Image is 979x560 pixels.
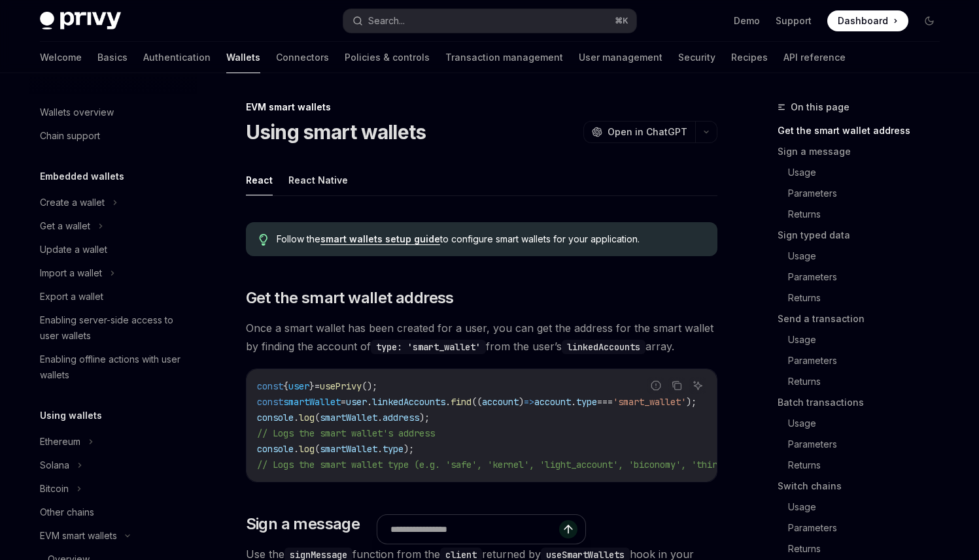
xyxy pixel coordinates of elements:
div: EVM smart wallets [40,528,117,544]
span: user [346,396,367,408]
div: Other chains [40,504,94,520]
span: . [377,443,383,455]
a: Recipes [731,42,768,73]
a: Usage [788,329,950,350]
a: Usage [788,162,950,183]
a: Support [776,14,812,27]
span: ( [315,443,320,455]
span: user [288,380,309,392]
span: const [257,396,283,408]
a: Authentication [143,42,211,73]
span: ); [419,412,430,423]
div: Get a wallet [40,218,90,234]
a: Usage [788,246,950,267]
span: type [383,443,404,455]
div: Enabling server-side access to user wallets [40,312,189,344]
a: Returns [788,288,950,308]
span: . [571,396,576,408]
a: Basics [97,42,128,73]
a: Sign a message [778,141,950,162]
div: Solana [40,457,69,473]
a: Policies & controls [345,42,430,73]
a: Transaction management [445,42,563,73]
a: Sign typed data [778,225,950,246]
button: Search...⌘K [343,9,636,33]
a: Wallets overview [29,101,197,124]
div: Chain support [40,128,100,144]
h5: Embedded wallets [40,169,124,184]
a: Parameters [788,350,950,371]
span: ⌘ K [615,16,628,26]
span: const [257,380,283,392]
div: Search... [368,13,405,29]
a: Connectors [276,42,329,73]
span: { [283,380,288,392]
span: Follow the to configure smart wallets for your application. [277,233,704,246]
h5: Using wallets [40,408,102,423]
button: Toggle dark mode [919,10,940,31]
a: Wallets [226,42,260,73]
button: Copy the contents from the code block [668,377,685,394]
span: // Logs the smart wallet's address [257,427,435,439]
span: console [257,443,294,455]
span: address [383,412,419,423]
span: ); [404,443,414,455]
span: ); [686,396,696,408]
a: Returns [788,455,950,476]
div: Update a wallet [40,242,107,257]
span: (); [362,380,377,392]
div: Import a wallet [40,265,102,281]
a: Parameters [788,518,950,538]
a: Enabling offline actions with user wallets [29,348,197,387]
svg: Tip [259,234,268,246]
span: On this page [791,99,850,115]
a: Security [678,42,715,73]
button: Ask AI [689,377,706,394]
span: usePrivy [320,380,362,392]
a: Usage [788,413,950,434]
a: Returns [788,204,950,225]
a: Parameters [788,434,950,455]
a: smart wallets setup guide [320,233,440,245]
a: API reference [783,42,846,73]
span: ( [315,412,320,423]
a: Parameters [788,183,950,204]
span: === [597,396,613,408]
span: account [482,396,519,408]
div: Wallets overview [40,105,114,120]
span: smartWallet [283,396,341,408]
span: . [294,412,299,423]
a: Usage [788,497,950,518]
a: Get the smart wallet address [778,120,950,141]
span: console [257,412,294,423]
a: Export a wallet [29,285,197,308]
a: Batch transactions [778,392,950,413]
img: dark logo [40,12,121,30]
span: => [524,396,534,408]
div: EVM smart wallets [246,101,717,114]
span: Open in ChatGPT [608,125,687,139]
a: Switch chains [778,476,950,497]
span: linkedAccounts [372,396,445,408]
code: type: 'smart_wallet' [371,340,486,354]
span: . [445,396,451,408]
h1: Using smart wallets [246,120,426,144]
span: (( [472,396,482,408]
div: Enabling offline actions with user wallets [40,352,189,383]
a: Chain support [29,124,197,148]
button: React [246,165,273,195]
div: Create a wallet [40,195,105,210]
span: type [576,396,597,408]
a: User management [579,42,662,73]
a: Parameters [788,267,950,288]
span: = [341,396,346,408]
div: Ethereum [40,434,80,450]
span: account [534,396,571,408]
a: Welcome [40,42,82,73]
div: Bitcoin [40,481,69,497]
a: Send a transaction [778,308,950,329]
span: . [377,412,383,423]
code: linkedAccounts [562,340,645,354]
a: Demo [734,14,760,27]
a: Enabling server-side access to user wallets [29,308,197,348]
